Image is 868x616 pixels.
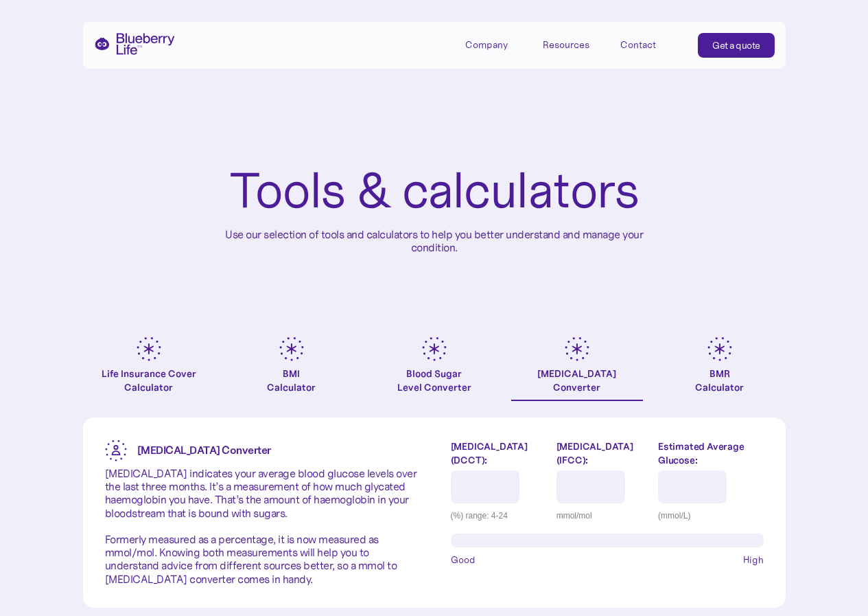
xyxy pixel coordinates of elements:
[654,336,786,401] a: BMRCalculator
[658,440,763,467] label: Estimated Average Glucose:
[465,39,508,51] div: Company
[620,39,656,51] div: Contact
[712,38,760,52] div: Get a quote
[537,367,616,394] div: [MEDICAL_DATA] Converter
[698,33,775,58] a: Get a quote
[215,228,654,254] p: Use our selection of tools and calculators to help you better understand and manage your condition.
[465,33,527,56] div: Company
[137,443,271,457] strong: [MEDICAL_DATA] Converter
[451,553,476,567] span: Good
[267,367,316,394] div: BMI Calculator
[695,367,744,394] div: BMR Calculator
[397,367,471,394] div: Blood Sugar Level Converter
[543,33,605,56] div: Resources
[83,367,215,394] div: Life Insurance Cover Calculator
[226,336,357,401] a: BMICalculator
[511,336,643,401] a: [MEDICAL_DATA]Converter
[451,509,546,523] div: (%) range: 4-24
[83,336,215,401] a: Life Insurance Cover Calculator
[556,509,648,523] div: mmol/mol
[229,165,639,217] h1: Tools & calculators
[451,440,546,467] label: [MEDICAL_DATA] (DCCT):
[368,336,500,401] a: Blood SugarLevel Converter
[658,509,763,523] div: (mmol/L)
[105,467,418,586] p: [MEDICAL_DATA] indicates your average blood glucose levels over the last three months. It’s a mea...
[620,33,682,56] a: Contact
[94,33,175,55] a: home
[743,553,764,567] span: High
[556,440,648,467] label: [MEDICAL_DATA] (IFCC):
[543,39,589,51] div: Resources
